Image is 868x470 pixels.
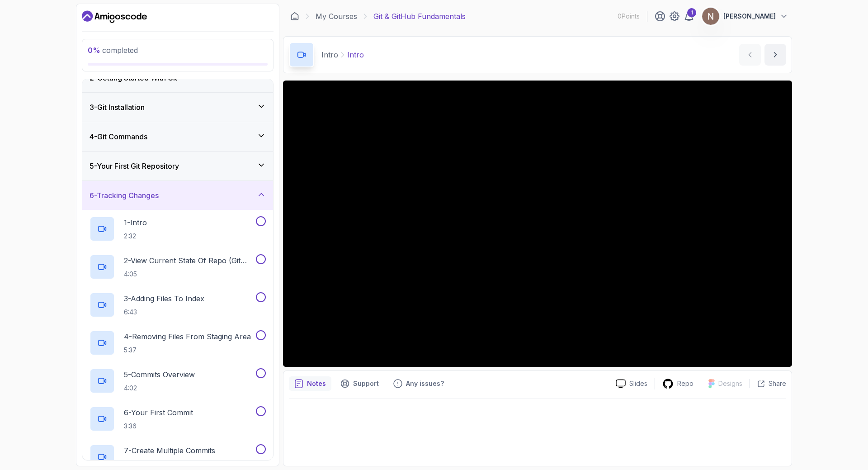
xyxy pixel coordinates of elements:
p: Notes [307,379,326,388]
p: Intro [321,49,338,60]
h3: 6 - Tracking Changes [90,190,159,201]
p: 6:43 [124,308,204,317]
p: Share [769,379,786,388]
button: Feedback button [388,376,449,391]
p: 4:05 [124,270,254,279]
p: Repo [677,379,693,388]
button: 6-Your First Commit3:36 [90,406,266,432]
p: 3:36 [124,422,193,431]
p: Designs [718,379,742,388]
p: 7 - Create Multiple Commits [124,445,215,456]
p: Git & GitHub Fundamentals [373,11,466,22]
p: 5:37 [124,346,251,355]
h3: 3 - Git Installation [90,102,145,113]
p: Any issues? [406,379,444,388]
p: 4:02 [124,384,195,393]
span: completed [88,46,138,55]
p: Intro [347,49,364,60]
p: 6 - Your First Commit [124,407,193,418]
h3: 5 - Your First Git Repository [90,161,179,171]
button: 3-Git Installation [82,93,273,122]
p: 5 - Commits Overview [124,369,195,380]
button: Share [750,379,786,388]
p: 2 - View Current State Of Repo (Git Status) [124,255,254,266]
button: 4-Git Commands [82,122,273,151]
button: 3-Adding Files To Index6:43 [90,292,266,318]
button: 4-Removing Files From Staging Area5:37 [90,330,266,356]
button: 6-Tracking Changes [82,181,273,210]
button: next content [764,44,786,66]
button: 5-Commits Overview4:02 [90,368,266,394]
p: [PERSON_NAME] [723,12,776,21]
p: 7:27 [124,460,215,469]
p: 0 Points [618,12,640,21]
button: previous content [739,44,761,66]
p: 2:32 [124,232,147,241]
button: 2-View Current State Of Repo (Git Status)4:05 [90,254,266,280]
a: Repo [655,378,701,389]
a: Dashboard [82,9,147,24]
button: notes button [289,376,331,391]
h3: 4 - Git Commands [90,131,147,142]
img: user profile image [702,8,719,25]
p: Support [353,379,379,388]
button: 1-Intro2:32 [90,216,266,242]
a: 1 [684,11,694,22]
iframe: 1 - Intro [283,81,792,367]
button: 5-Your First Git Repository [82,152,273,180]
span: 0 % [88,46,100,55]
a: Dashboard [290,12,299,21]
p: 3 - Adding Files To Index [124,293,204,304]
p: 1 - Intro [124,217,147,228]
a: Slides [609,379,655,389]
button: Support button [335,376,384,391]
p: 4 - Removing Files From Staging Area [124,331,251,342]
p: Slides [629,379,647,388]
button: user profile image[PERSON_NAME] [702,7,788,25]
div: 1 [687,8,696,17]
a: My Courses [316,11,357,22]
button: 7-Create Multiple Commits7:27 [90,444,266,470]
